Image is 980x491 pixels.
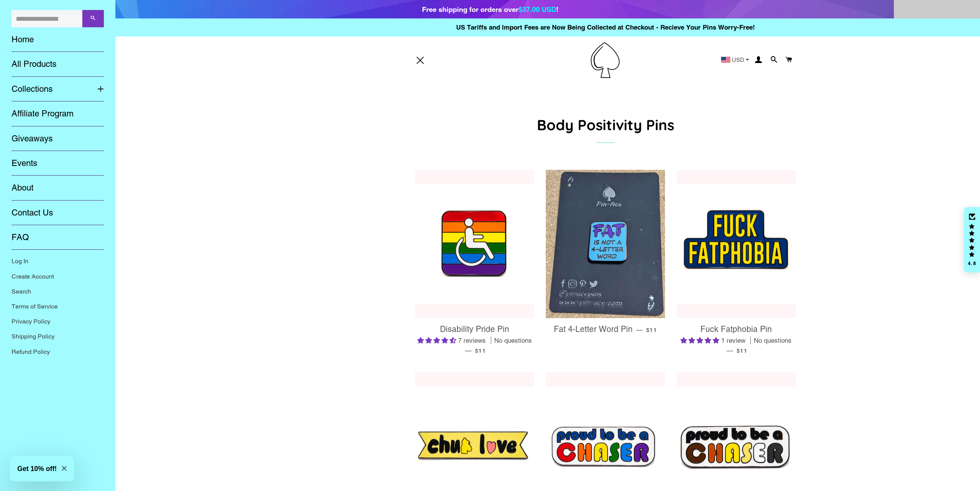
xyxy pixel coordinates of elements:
[518,5,556,13] span: $37.00 USD
[6,329,110,344] a: Shipping Policy
[6,225,110,250] a: FAQ
[465,347,472,354] span: —
[422,4,558,15] div: Free shipping for orders over !
[967,261,977,266] div: 4.8
[591,42,620,78] img: Pin-Ace
[6,151,110,176] a: Events
[440,324,509,334] span: Disability Pride Pin
[6,284,110,299] a: Search
[415,170,534,318] a: Disabled Pride Disability Handicapped International Symbol of Access Enamel Pin Badge LGBTQ Gay G...
[6,52,110,76] a: All Products
[475,348,486,354] span: $11
[6,201,110,225] a: Contact Us
[721,337,745,344] span: 1 review
[700,324,772,334] span: Fuck Fatphobia Pin
[6,269,110,284] a: Create Account
[636,326,643,333] span: —
[6,101,110,126] a: Affiliate Program
[964,207,980,272] div: Click to open Judge.me floating reviews tab
[677,318,796,361] a: Fuck Fatphobia Pin 5.00 stars 1 review No questions — $11
[494,336,532,345] span: No questions
[415,184,534,304] img: Disabled Pride Disability Handicapped International Symbol of Access Enamel Pin Badge LGBTQ Gay G...
[6,314,110,329] a: Privacy Policy
[417,337,458,344] span: 4.57 stars
[12,10,82,27] input: Search our store
[754,336,792,345] span: No questions
[6,27,110,52] a: Home
[727,347,733,354] span: —
[6,126,110,151] a: Giveaways
[680,337,721,344] span: 5.00 stars
[6,254,110,269] a: Log In
[6,344,110,359] a: Refund Policy
[546,170,665,318] img: Fat 4-Letter Word Pin - Pin-Ace
[415,114,796,135] h1: Body Positivity Pins
[6,176,110,200] a: About
[677,184,796,304] img: Fuck Fatphobia Enamel Pin Badge Chub Bear Chaser Body Diversity Gift For Him/Her - Pin Ace
[554,324,633,334] span: Fat 4-Letter Word Pin
[458,337,486,344] span: 7 reviews
[6,77,92,101] a: Collections
[677,170,796,318] a: Fuck Fatphobia Enamel Pin Badge Chub Bear Chaser Body Diversity Gift For Him/Her - Pin Ace
[646,327,657,333] span: $11
[546,318,665,341] a: Fat 4-Letter Word Pin — $11
[732,57,744,63] span: USD
[6,299,110,314] a: Terms of Service
[415,318,534,361] a: Disability Pride Pin 4.57 stars 7 reviews No questions — $11
[737,348,747,354] span: $11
